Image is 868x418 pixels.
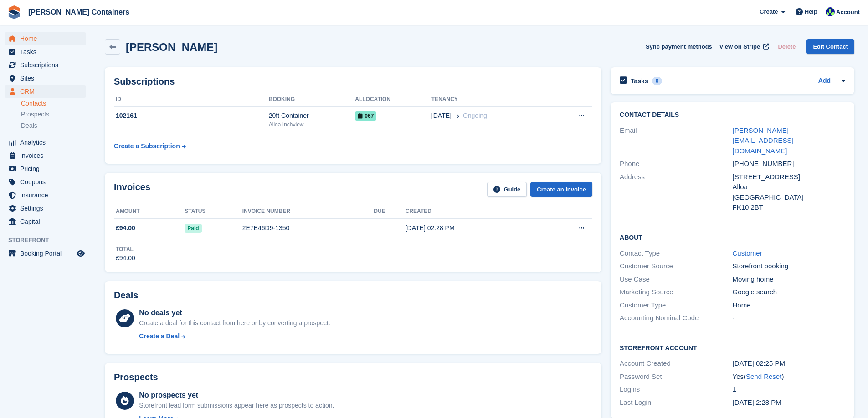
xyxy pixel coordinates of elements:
[114,204,185,219] th: Amount
[620,261,732,272] div: Customer Source
[20,162,75,175] span: Pricing
[487,182,527,197] a: Guide
[826,7,835,16] img: Audra Whitelaw
[5,247,86,260] a: menu
[620,287,732,297] div: Marketing Source
[733,172,845,182] div: [STREET_ADDRESS]
[431,111,452,121] span: [DATE]
[21,121,86,131] a: Deals
[620,172,732,213] div: Address
[818,76,831,86] a: Add
[5,72,86,85] a: menu
[733,384,845,395] div: 1
[652,77,663,85] div: 0
[719,42,760,51] span: View on Stripe
[733,358,845,369] div: [DATE] 02:25 PM
[20,247,75,260] span: Booking Portal
[185,204,242,219] th: Status
[806,39,854,54] a: Edit Contact
[114,141,180,151] div: Create a Subscription
[20,149,75,162] span: Invoices
[733,274,845,285] div: Moving home
[733,249,762,257] a: Customer
[406,223,540,233] div: [DATE] 02:28 PM
[20,59,75,71] span: Subscriptions
[242,223,374,233] div: 2E7E46D9-1350
[20,136,75,149] span: Analytics
[5,32,86,45] a: menu
[21,110,49,119] span: Prospects
[631,77,648,85] h2: Tasks
[620,111,845,119] h2: Contact Details
[114,290,138,301] h2: Deals
[355,111,376,121] span: 067
[7,5,21,19] img: stora-icon-8386f47178a22dfd0bd8f6a31ec36ba5ce8667c1dd55bd0f319d3a0aa187defe.svg
[21,99,86,108] a: Contacts
[114,372,158,383] h2: Prospects
[116,245,135,253] div: Total
[5,162,86,175] a: menu
[733,300,845,311] div: Home
[733,313,845,323] div: -
[139,307,330,318] div: No deals yet
[139,390,334,401] div: No prospects yet
[242,204,374,219] th: Invoice number
[20,202,75,215] span: Settings
[5,202,86,215] a: menu
[269,121,355,129] div: Alloa Inchview
[620,313,732,323] div: Accounting Nominal Code
[20,45,75,58] span: Tasks
[836,8,860,17] span: Account
[20,189,75,201] span: Insurance
[374,204,405,219] th: Due
[114,182,150,197] h2: Invoices
[20,72,75,85] span: Sites
[20,32,75,45] span: Home
[5,189,86,201] a: menu
[5,136,86,149] a: menu
[20,85,75,98] span: CRM
[5,215,86,228] a: menu
[716,39,771,54] a: View on Stripe
[126,41,217,53] h2: [PERSON_NAME]
[20,215,75,228] span: Capital
[21,110,86,119] a: Prospects
[114,92,269,107] th: ID
[620,384,732,395] div: Logins
[269,92,355,107] th: Booking
[733,287,845,297] div: Google search
[733,261,845,272] div: Storefront booking
[139,318,330,328] div: Create a deal for this contact from here or by converting a prospect.
[463,112,487,119] span: Ongoing
[620,274,732,285] div: Use Case
[20,176,75,188] span: Coupons
[774,39,799,54] button: Delete
[733,398,781,406] time: 2025-08-18 13:28:12 UTC
[530,182,592,197] a: Create an Invoice
[620,126,732,156] div: Email
[5,45,86,58] a: menu
[116,253,135,263] div: £94.00
[139,332,330,341] a: Create a Deal
[620,159,732,169] div: Phone
[5,149,86,162] a: menu
[114,138,186,155] a: Create a Subscription
[5,59,86,71] a: menu
[620,398,732,408] div: Last Login
[406,204,540,219] th: Created
[139,332,180,341] div: Create a Deal
[646,39,712,54] button: Sync payment methods
[744,373,784,380] span: ( )
[620,343,845,352] h2: Storefront Account
[620,372,732,382] div: Password Set
[355,92,431,107] th: Allocation
[805,7,817,16] span: Help
[25,5,133,20] a: [PERSON_NAME] Containers
[8,236,91,245] span: Storefront
[733,202,845,213] div: FK10 2BT
[760,7,778,16] span: Create
[620,300,732,311] div: Customer Type
[185,224,201,233] span: Paid
[746,373,781,380] a: Send Reset
[620,232,845,242] h2: About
